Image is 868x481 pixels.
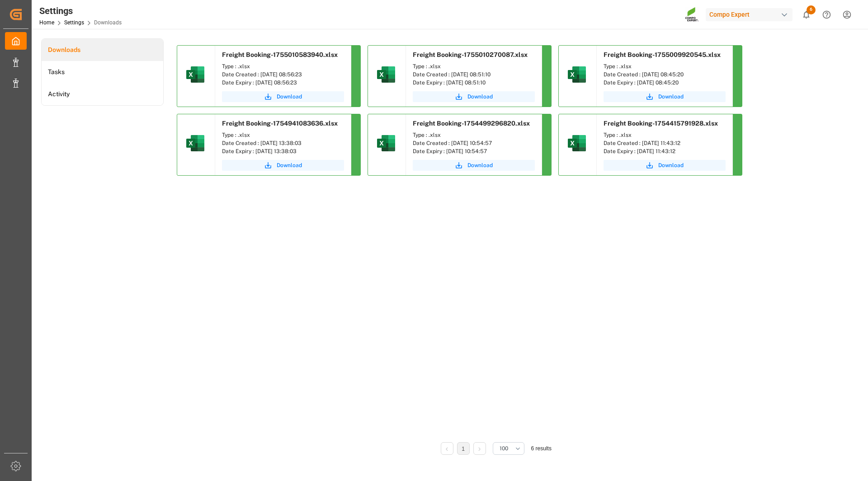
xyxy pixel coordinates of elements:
div: Type : .xlsx [604,131,726,139]
a: Settings [64,19,84,26]
div: Date Created : [DATE] 11:43:12 [604,139,726,147]
div: Type : .xlsx [604,62,726,70]
div: Type : .xlsx [413,62,535,70]
div: Date Expiry : [DATE] 08:45:20 [604,79,726,87]
img: microsoft-excel-2019--v1.png [184,132,206,154]
div: Date Created : [DATE] 13:38:03 [222,139,344,147]
li: Next Page [473,442,486,455]
div: Date Created : [DATE] 10:54:57 [413,139,535,147]
a: Home [39,19,54,26]
button: show 6 new notifications [796,5,816,25]
li: 1 [457,442,470,455]
span: Freight Booking-1754415791928.xlsx [604,120,718,127]
div: Date Expiry : [DATE] 10:54:57 [413,147,535,155]
div: Date Expiry : [DATE] 13:38:03 [222,147,344,155]
button: Download [222,160,344,171]
img: Screenshot%202023-09-29%20at%2010.02.21.png_1712312052.png [685,7,699,23]
span: Freight Booking-1755010583940.xlsx [222,51,338,58]
div: Settings [39,4,122,18]
div: Date Created : [DATE] 08:51:10 [413,70,535,79]
span: Freight Booking-1754941083636.xlsx [222,120,338,127]
span: Download [467,161,493,169]
button: Download [413,160,535,171]
span: Download [277,93,302,101]
button: Download [413,91,535,102]
a: 1 [462,446,465,452]
span: Freight Booking-1755010270087.xlsx [413,51,528,58]
img: microsoft-excel-2019--v1.png [375,132,397,154]
span: Download [277,161,302,169]
button: Compo Expert [706,6,796,23]
a: Activity [42,83,163,105]
div: Type : .xlsx [222,62,344,70]
div: Type : .xlsx [413,131,535,139]
span: Freight Booking-1754499296820.xlsx [413,120,530,127]
div: Date Expiry : [DATE] 08:51:10 [413,79,535,87]
button: Help Center [816,5,837,25]
span: Download [658,93,684,101]
div: Compo Expert [706,8,793,21]
button: Download [604,160,726,171]
span: Download [467,93,493,101]
span: Download [658,161,684,169]
button: Download [222,91,344,102]
button: open menu [493,442,524,455]
img: microsoft-excel-2019--v1.png [566,64,588,85]
img: microsoft-excel-2019--v1.png [375,64,397,85]
span: Freight Booking-1755009920545.xlsx [604,51,721,58]
button: Download [604,91,726,102]
div: Date Created : [DATE] 08:45:20 [604,70,726,79]
div: Type : .xlsx [222,131,344,139]
li: Previous Page [441,442,453,455]
span: 6 results [531,445,552,452]
img: microsoft-excel-2019--v1.png [184,64,206,85]
span: 100 [500,444,508,453]
div: Date Created : [DATE] 08:56:23 [222,70,344,79]
div: Date Expiry : [DATE] 11:43:12 [604,147,726,155]
a: Downloads [42,39,163,61]
img: microsoft-excel-2019--v1.png [566,132,588,154]
a: Tasks [42,61,163,83]
div: Date Expiry : [DATE] 08:56:23 [222,79,344,87]
span: 6 [807,5,816,14]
